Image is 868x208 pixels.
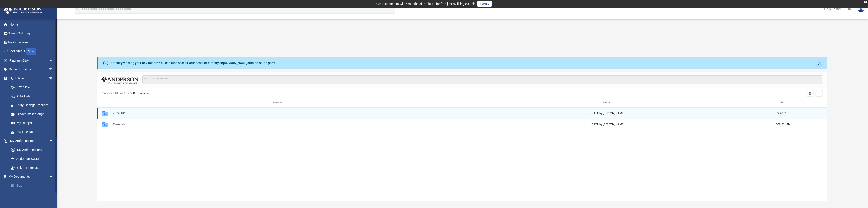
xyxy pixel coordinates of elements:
[6,110,60,119] a: Binder Walkthrough
[49,65,58,74] span: arrow_drop_down
[3,65,60,74] a: Digital Productsarrow_drop_down
[110,61,278,65] div: Difficulty viewing your box folder? You can also access your account directly on outside of the p...
[223,61,247,65] a: [DOMAIN_NAME]
[49,172,58,182] span: arrow_drop_down
[774,101,792,105] div: Size
[133,91,149,95] button: Bookkeeping
[3,56,60,65] a: Platinum Q&Aarrow_drop_down
[6,83,60,92] a: Overview
[102,91,129,95] button: Viewable-ClientDocs
[6,92,60,101] a: CTA Hub
[443,111,772,115] div: [DATE] by [PERSON_NAME]
[61,9,67,12] a: menu
[2,5,43,14] img: Anderson Advisors Platinum Portal
[3,74,60,83] a: My Entitiesarrow_drop_down
[6,101,60,110] a: Entity Change Request
[3,136,58,146] a: My Anderson Teamarrow_drop_down
[6,154,58,163] a: Anderson System
[26,48,36,55] div: NEW
[3,29,60,38] a: Online Ordering
[99,101,111,105] div: id
[794,101,826,105] div: id
[816,60,823,66] button: Close
[443,122,772,127] div: [DATE] by [PERSON_NAME]
[113,101,441,105] div: Name
[443,101,772,105] div: Modified
[776,123,790,126] span: 807.32 MB
[3,38,60,47] a: Tax Organizers
[49,136,58,146] span: arrow_drop_down
[858,6,865,12] img: User Pic
[864,1,867,3] div: close
[6,145,56,154] a: My Anderson Team
[113,112,441,115] button: 2024 1099
[49,74,58,83] span: arrow_drop_down
[6,127,60,136] a: Tax Due Dates
[76,6,81,11] i: search
[816,90,823,96] button: Add
[3,172,60,181] a: My Documentsarrow_drop_down
[61,6,67,12] i: menu
[6,181,60,190] a: Box
[3,47,60,56] a: Order StatusNEW
[49,56,58,65] span: arrow_drop_down
[97,108,828,201] div: grid
[477,1,492,7] a: survey
[6,190,60,199] a: Meeting Minutes
[376,1,476,7] div: Get a chance to win 6 months of Platinum for free just by filling out this
[142,75,822,84] input: Search files and folders
[113,123,441,126] button: Financials
[6,163,58,172] a: Client Referrals
[777,112,788,114] span: 9.42 MB
[807,90,814,96] button: Switch to Grid View
[6,119,58,128] a: My Blueprint
[3,20,60,29] a: Home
